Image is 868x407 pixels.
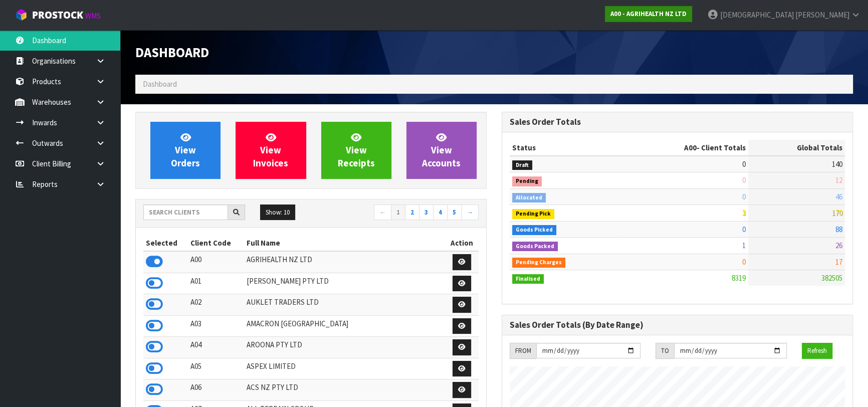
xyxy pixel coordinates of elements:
[188,273,244,294] td: A01
[742,208,746,218] span: 3
[610,10,687,18] strong: A00 - AGRIHEALTH NZ LTD
[188,251,244,273] td: A00
[150,122,221,179] a: ViewOrders
[512,209,554,219] span: Pending Pick
[188,315,244,337] td: A03
[656,343,674,359] div: TO
[338,131,375,169] span: View Receipts
[188,337,244,358] td: A04
[512,225,556,235] span: Goods Picked
[32,9,83,22] span: ProStock
[244,337,445,358] td: AROONA PTY LTD
[742,257,746,267] span: 0
[742,159,746,169] span: 0
[510,117,845,127] h3: Sales Order Totals
[512,242,558,252] span: Goods Packed
[85,11,101,21] small: WMS
[188,294,244,316] td: A02
[135,44,209,61] span: Dashboard
[461,205,479,221] a: →
[188,235,244,251] th: Client Code
[835,192,842,201] span: 46
[742,192,746,201] span: 0
[244,358,445,379] td: ASPEX LIMITED
[260,205,295,221] button: Show: 10
[391,205,405,221] a: 1
[835,225,842,234] span: 88
[605,6,692,22] a: A00 - AGRIHEALTH NZ LTD
[445,235,479,251] th: Action
[244,235,445,251] th: Full Name
[236,122,306,179] a: ViewInvoices
[143,79,177,89] span: Dashboard
[188,379,244,401] td: A06
[821,273,842,283] span: 382505
[835,175,842,185] span: 12
[835,241,842,250] span: 26
[15,9,28,21] img: cube-alt.png
[253,131,288,169] span: View Invoices
[802,343,832,359] button: Refresh
[512,160,532,170] span: Draft
[512,176,542,186] span: Pending
[512,274,544,284] span: Finalised
[419,205,433,221] a: 3
[832,159,842,169] span: 140
[244,379,445,401] td: ACS NZ PTY LTD
[321,122,391,179] a: ViewReceipts
[422,131,461,169] span: View Accounts
[732,273,746,283] span: 8319
[742,175,746,185] span: 0
[748,140,845,156] th: Global Totals
[244,273,445,294] td: [PERSON_NAME] PTY LTD
[143,235,188,251] th: Selected
[405,205,419,221] a: 2
[795,10,849,20] span: [PERSON_NAME]
[374,205,391,221] a: ←
[447,205,462,221] a: 5
[433,205,448,221] a: 4
[406,122,477,179] a: ViewAccounts
[244,315,445,337] td: AMACRON [GEOGRAPHIC_DATA]
[143,205,228,220] input: Search clients
[319,205,479,222] nav: Page navigation
[510,343,536,359] div: FROM
[510,320,845,330] h3: Sales Order Totals (By Date Range)
[512,193,546,203] span: Allocated
[171,131,200,169] span: View Orders
[510,140,620,156] th: Status
[742,225,746,234] span: 0
[620,140,748,156] th: - Client Totals
[720,10,794,20] span: [DEMOGRAPHIC_DATA]
[684,143,697,152] span: A00
[512,258,565,268] span: Pending Charges
[835,257,842,267] span: 17
[832,208,842,218] span: 170
[244,251,445,273] td: AGRIHEALTH NZ LTD
[742,241,746,250] span: 1
[188,358,244,379] td: A05
[244,294,445,316] td: AUKLET TRADERS LTD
